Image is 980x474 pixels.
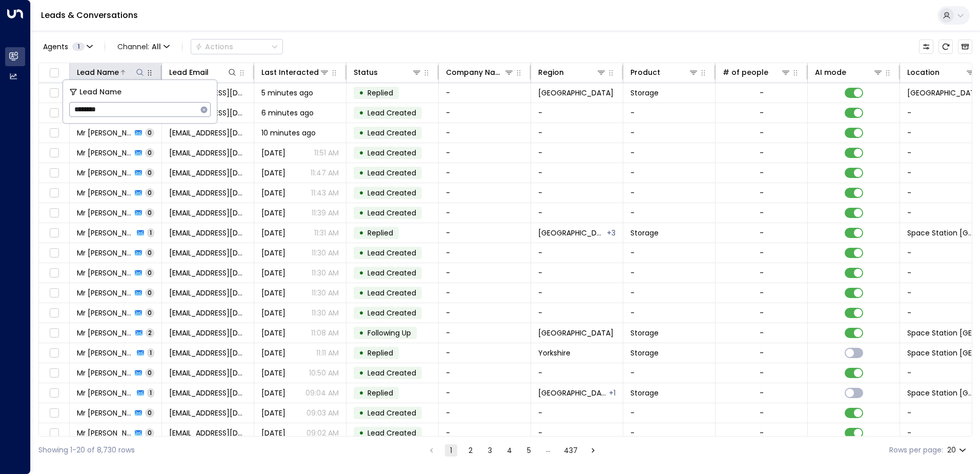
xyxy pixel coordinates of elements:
div: Last Interacted [261,66,319,78]
span: Mr Jaywing JaywingTest [77,248,132,258]
p: 11:30 AM [312,308,339,318]
span: Toggle select row [48,187,60,200]
span: Refresh [938,39,953,54]
div: London,Shropshire,Yorkshire [607,228,616,238]
td: - [439,243,531,263]
div: - [760,88,764,98]
span: Yesterday [261,288,285,298]
div: Location [907,66,975,78]
button: Actions [191,39,283,54]
span: jw@test.com [169,208,247,218]
td: - [531,183,623,203]
span: jw@test.com [169,388,247,398]
span: Space Station Brentford [907,228,974,238]
p: 09:04 AM [305,388,339,398]
button: Go to page 2 [464,444,477,457]
div: • [359,184,364,202]
td: - [623,183,716,203]
td: - [439,103,531,123]
button: Go to page 4 [503,444,516,457]
div: • [359,224,364,242]
span: Mr Jaywing JaywingTest [77,428,132,438]
div: - [760,348,764,358]
td: - [439,283,531,303]
span: Yorkshire [538,348,570,358]
span: Toggle select row [48,407,60,420]
p: 09:03 AM [307,408,339,418]
span: jw@test.com [169,288,247,298]
button: Go to next page [587,444,599,457]
span: Toggle select row [48,367,60,380]
span: Mr Jaywing JaywingTest [77,288,132,298]
div: … [542,444,555,457]
span: Toggle select row [48,167,60,180]
td: - [623,403,716,423]
td: - [531,423,623,443]
span: Yesterday [261,228,285,238]
div: • [359,284,364,302]
span: Space Station Brentford [907,388,975,398]
span: 10 minutes ago [261,128,316,138]
span: Aug 19, 2025 [261,348,285,358]
td: - [439,203,531,223]
div: Location [907,66,940,78]
div: Actions [195,42,233,51]
span: Yesterday [261,248,285,258]
div: - [760,308,764,318]
span: Mr Jaywing JaywingTest [77,328,132,338]
span: 0 [145,148,154,157]
span: jw@test.com [169,368,247,378]
div: # of people [723,66,768,78]
span: Yesterday [261,268,285,278]
div: • [359,244,364,262]
div: - [760,248,764,258]
span: Toggle select all [48,67,60,80]
div: • [359,344,364,362]
span: Toggle select row [48,247,60,260]
div: - [760,168,764,178]
td: - [623,163,716,183]
td: - [623,243,716,263]
span: jw@test.com [169,128,247,138]
span: Yesterday [261,208,285,218]
span: jw@test.com [169,308,247,318]
button: Channel:All [113,39,174,54]
td: - [439,83,531,103]
span: jw@test.com [169,428,247,438]
div: Product [630,66,699,78]
span: Lead Created [367,248,416,258]
span: Lead Created [367,408,416,418]
div: Lead Name [77,66,119,78]
span: Mr Jaywing JaywingTest [77,348,134,358]
span: Toggle select row [48,287,60,300]
span: Mr Jaywing JaywingTest [77,408,132,418]
span: Aug 19, 2025 [261,408,285,418]
div: - [760,228,764,238]
span: Storage [630,348,659,358]
td: - [531,403,623,423]
span: London [538,88,614,98]
span: Mr Jaywing JaywingTest [77,148,132,158]
div: Company Name [446,66,504,78]
div: • [359,304,364,322]
span: jw@test.com [169,268,247,278]
span: Toggle select row [48,107,60,120]
p: 11:39 AM [312,208,339,218]
td: - [531,143,623,163]
span: Mr Jaywing JaywingTest [77,308,132,318]
div: Status [354,66,422,78]
span: Lead Created [367,368,416,378]
label: Rows per page: [889,445,943,456]
span: Mr Jaywing JaywingTest [77,168,132,178]
span: 0 [145,368,154,377]
div: Yorkshire [609,388,616,398]
span: Toggle select row [48,387,60,400]
span: 1 [147,388,154,397]
span: Channel: [113,39,174,54]
td: - [531,263,623,283]
p: 11:30 AM [312,288,339,298]
span: 0 [145,168,154,177]
span: Toggle select row [48,147,60,160]
p: 11:31 AM [314,228,339,238]
span: London [538,388,608,398]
